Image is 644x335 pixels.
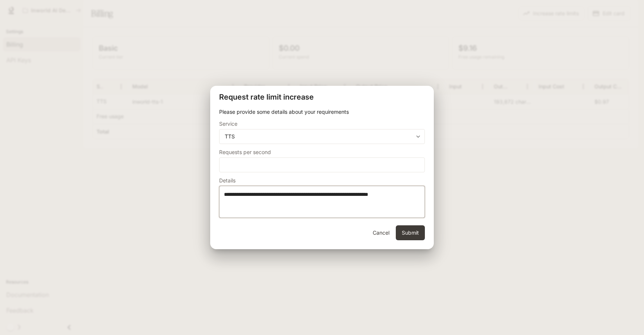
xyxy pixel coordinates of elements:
p: Service [219,121,237,126]
button: Submit [396,225,425,240]
div: TTS [220,133,424,140]
p: Details [219,178,236,183]
p: Requests per second [219,150,271,155]
h2: Request rate limit increase [210,86,434,108]
button: Cancel [369,225,393,240]
p: Please provide some details about your requirements [219,108,425,116]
